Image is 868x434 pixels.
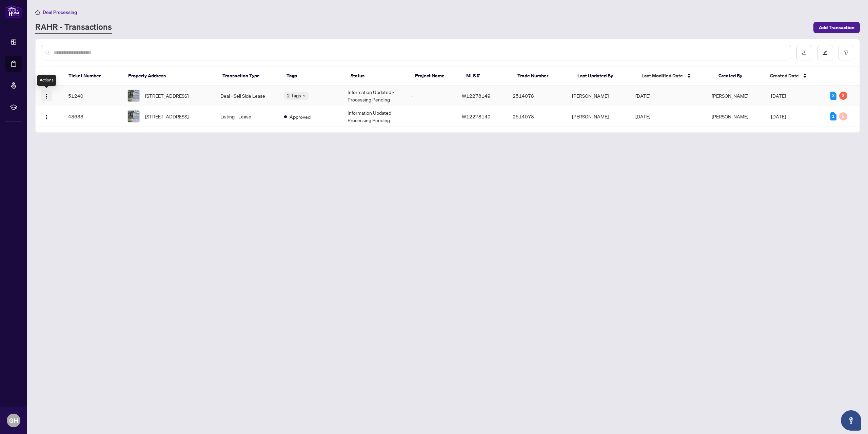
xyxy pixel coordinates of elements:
a: RAHR - Transactions [35,21,112,34]
span: Last Modified Date [642,72,683,79]
span: [DATE] [771,93,786,99]
td: - [406,106,456,127]
td: - [406,86,456,106]
span: [DATE] [771,113,786,119]
th: Last Updated By [572,67,636,86]
th: Tags [281,67,345,86]
th: MLS # [461,67,512,86]
th: Property Address [123,67,217,86]
th: Created Date [765,67,825,86]
span: down [302,94,306,97]
div: 3 [830,92,836,100]
button: Logo [41,111,52,122]
span: GH [9,416,18,425]
span: download [802,50,807,55]
th: Last Modified Date [636,67,713,86]
span: [STREET_ADDRESS] [145,113,189,120]
div: Actions [37,75,56,86]
th: Ticket Number [63,67,123,86]
span: 2 Tags [287,92,301,99]
img: logo [5,5,22,18]
img: Logo [44,94,49,99]
th: Trade Number [512,67,572,86]
span: [PERSON_NAME] [712,113,748,119]
button: Open asap [841,410,861,431]
button: download [796,45,812,60]
th: Created By [713,67,764,86]
td: [PERSON_NAME] [567,86,630,106]
div: 1 [830,112,836,120]
td: 2514078 [507,106,567,127]
img: thumbnail-img [128,90,139,101]
td: Deal - Sell Side Lease [215,86,278,106]
span: [PERSON_NAME] [712,93,748,99]
span: Deal Processing [43,9,77,15]
span: home [35,10,40,15]
span: W12278149 [462,93,491,99]
button: edit [817,45,833,60]
div: 3 [839,92,847,100]
span: Created Date [770,72,799,79]
button: Logo [41,90,52,101]
th: Transaction Type [217,67,281,86]
span: Add Transaction [819,22,854,33]
img: Logo [44,114,49,120]
span: [DATE] [635,113,650,119]
div: 0 [839,112,847,120]
th: Status [345,67,409,86]
img: thumbnail-img [128,111,139,122]
span: [DATE] [635,93,650,99]
td: Information Updated - Processing Pending [342,106,406,127]
span: W12278149 [462,113,491,119]
td: 51240 [63,86,122,106]
button: Add Transaction [813,22,860,33]
span: edit [823,50,828,55]
td: Listing - Lease [215,106,278,127]
span: [STREET_ADDRESS] [145,92,189,99]
td: [PERSON_NAME] [567,106,630,127]
td: 2514078 [507,86,567,106]
span: filter [844,50,849,55]
th: Project Name [410,67,461,86]
span: Approved [290,113,311,120]
td: Information Updated - Processing Pending [342,86,406,106]
td: 43633 [63,106,122,127]
button: filter [839,45,854,60]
